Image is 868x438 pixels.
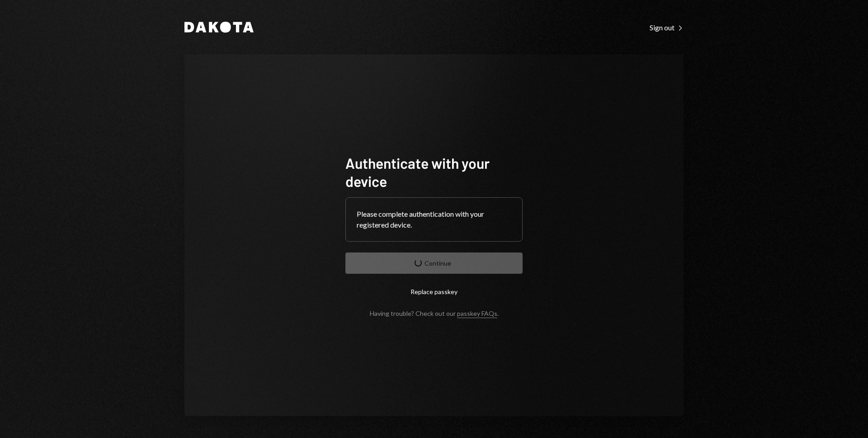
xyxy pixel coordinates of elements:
[650,22,684,32] a: Sign out
[345,154,523,190] h1: Authenticate with your device
[357,209,511,230] div: Please complete authentication with your registered device.
[457,309,497,318] a: passkey FAQs
[370,309,499,317] div: Having trouble? Check out our .
[345,281,523,302] button: Replace passkey
[650,23,684,32] div: Sign out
